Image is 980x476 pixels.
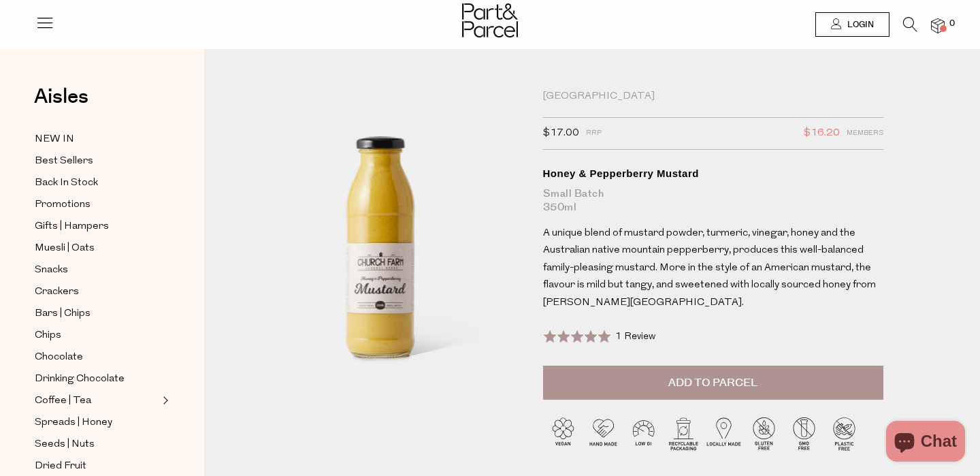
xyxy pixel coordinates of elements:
[35,328,61,344] span: Chips
[35,219,109,235] span: Gifts | Hampers
[664,413,704,454] img: P_P-ICONS-Live_Bec_V11_Recyclable_Packaging.svg
[35,261,159,279] a: Snacks
[543,413,583,454] img: P_P-ICONS-Live_Bec_V11_Vegan.svg
[35,262,68,279] span: Snacks
[583,413,623,454] img: P_P-ICONS-Live_Bec_V11_Handmade.svg
[543,228,876,308] span: A unique blend of mustard powder, turmeric, vinegar, honey and the Australian native mountain pep...
[35,458,159,475] a: Dried Fruit
[35,305,159,322] a: Bars | Chips
[744,413,784,454] img: P_P-ICONS-Live_Bec_V11_Gluten_Free.svg
[543,167,883,180] div: Honey & Pepperberry Mustard
[35,240,159,257] a: Muesli | Oats
[159,392,169,409] button: Expand/Collapse Coffee | Tea
[462,3,518,37] img: Part&Parcel
[35,283,159,300] a: Crackers
[35,131,159,148] a: NEW IN
[586,125,602,142] span: RRP
[824,413,864,454] img: P_P-ICONS-Live_Bec_V11_Plastic_Free.svg
[543,366,883,400] button: Add to Parcel
[35,196,159,213] a: Promotions
[35,284,79,300] span: Crackers
[35,349,83,366] span: Chocolate
[35,174,159,191] a: Back In Stock
[847,125,883,142] span: Members
[784,413,824,454] img: P_P-ICONS-Live_Bec_V11_GMO_Free.svg
[804,125,840,142] span: $16.20
[35,415,112,431] span: Spreads | Honey
[615,332,655,342] span: 1 Review
[35,131,74,148] span: NEW IN
[34,86,88,121] a: Aisles
[35,240,95,257] span: Muesli | Oats
[35,153,159,170] a: Best Sellers
[844,19,874,31] span: Login
[543,90,883,104] div: [GEOGRAPHIC_DATA]
[815,12,889,37] a: Login
[35,436,159,453] a: Seeds | Nuts
[704,413,744,454] img: P_P-ICONS-Live_Bec_V11_Locally_Made_2.svg
[34,82,88,112] span: Aisles
[35,437,95,453] span: Seeds | Nuts
[543,187,883,215] div: Small Batch 350ml
[931,18,945,33] a: 0
[35,393,91,409] span: Coffee | Tea
[35,153,93,170] span: Best Sellers
[35,458,86,475] span: Dried Fruit
[35,370,159,387] a: Drinking Chocolate
[35,349,159,366] a: Chocolate
[35,414,159,431] a: Spreads | Honey
[668,375,757,391] span: Add to Parcel
[35,371,125,387] span: Drinking Chocolate
[35,392,159,409] a: Coffee | Tea
[35,197,91,213] span: Promotions
[35,327,159,344] a: Chips
[882,421,969,465] inbox-online-store-chat: Shopify online store chat
[35,306,91,322] span: Bars | Chips
[543,125,579,142] span: $17.00
[623,413,664,454] img: P_P-ICONS-Live_Bec_V11_Low_Gi.svg
[245,90,523,417] img: Honey & Pepperberry Mustard
[35,175,98,191] span: Back In Stock
[35,218,159,235] a: Gifts | Hampers
[946,18,958,30] span: 0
